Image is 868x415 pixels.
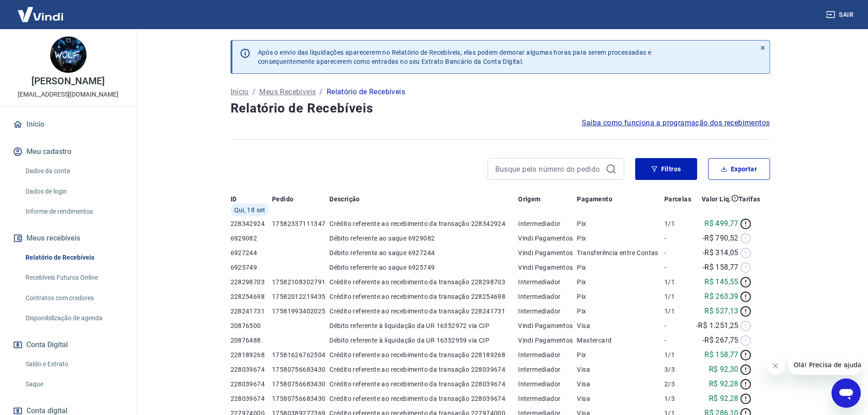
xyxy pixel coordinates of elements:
[577,277,664,287] p: Pix
[272,307,329,316] p: 17581993402025
[231,87,249,97] a: Início
[329,234,518,243] p: Débito referente ao saque 6929082
[31,77,104,86] p: [PERSON_NAME]
[577,307,664,316] p: Pix
[22,248,125,267] a: Relatório de Recebíveis
[518,292,577,301] p: Intermediador
[577,394,664,403] p: Visa
[231,321,272,330] p: 20876500
[329,277,518,287] p: Crédito referente ao recebimento da transação 228298703
[832,379,861,408] iframe: Botão para abrir a janela de mensagens
[703,262,739,273] p: -R$ 158,77
[272,394,329,403] p: 17580756683430
[50,36,87,73] img: ede0af80-2e73-48d3-bf7f-3b27aaefe703.jpeg
[824,6,857,23] button: Sair
[252,87,256,97] p: /
[272,292,329,301] p: 17582012219435
[664,248,693,257] p: -
[664,307,693,316] p: 1/1
[518,365,577,374] p: Intermediador
[577,195,612,204] p: Pagamento
[788,355,861,375] iframe: Mensagem da empresa
[11,114,125,134] a: Início
[709,379,739,389] p: R$ 92,28
[231,292,272,301] p: 228254698
[518,263,577,272] p: Vindi Pagamentos
[231,99,770,118] h4: Relatório de Recebíveis
[582,118,770,128] a: Saiba como funciona a programação dos recebimentos
[329,336,518,345] p: Débito referente à liquidação da UR 16352959 via CIP
[22,289,125,307] a: Contratos com credores
[664,321,693,330] p: -
[231,219,272,228] p: 228342924
[766,357,785,375] iframe: Fechar mensagem
[11,142,125,162] button: Meu cadastro
[11,228,125,248] button: Meus recebíveis
[327,87,405,97] p: Relatório de Recebíveis
[664,292,693,301] p: 1/1
[22,182,125,201] a: Dados de login
[664,277,693,287] p: 1/1
[272,365,329,374] p: 17580756683430
[272,219,329,228] p: 17582337111347
[518,379,577,389] p: Intermediador
[329,307,518,316] p: Crédito referente ao recebimento da transação 228241731
[329,350,518,359] p: Crédito referente ao recebimento da transação 228189268
[518,195,540,204] p: Origem
[696,320,739,331] p: -R$ 1.251,25
[704,291,739,302] p: R$ 263,39
[577,248,664,257] p: Transferência entre Contas
[577,336,664,345] p: Mastercard
[577,350,664,359] p: Pix
[518,234,577,243] p: Vindi Pagamentos
[22,355,125,374] a: Saldo e Extrato
[272,379,329,389] p: 17580756683430
[577,263,664,272] p: Pix
[577,234,664,243] p: Pix
[231,277,272,287] p: 228298703
[704,349,739,360] p: R$ 158,77
[577,292,664,301] p: Pix
[231,365,272,374] p: 228039674
[704,306,739,317] p: R$ 527,13
[664,394,693,403] p: 1/3
[577,321,664,330] p: Visa
[329,394,518,403] p: Crédito referente ao recebimento da transação 228039674
[11,0,70,28] img: Vindi
[18,90,118,99] p: [EMAIL_ADDRESS][DOMAIN_NAME]
[664,263,693,272] p: -
[231,263,272,272] p: 6925749
[703,233,739,244] p: -R$ 790,52
[704,218,739,229] p: R$ 499,77
[11,335,125,355] button: Conta Digital
[518,350,577,359] p: Intermediador
[258,48,652,66] p: Após o envio das liquidações aparecerem no Relatório de Recebíveis, elas podem demorar algumas ho...
[518,277,577,287] p: Intermediador
[518,394,577,403] p: Intermediador
[231,336,272,345] p: 20876488
[22,309,125,328] a: Disponibilização de agenda
[231,379,272,389] p: 228039674
[703,247,739,258] p: -R$ 314,05
[702,195,731,204] p: Valor Líq.
[664,219,693,228] p: 1/1
[664,336,693,345] p: -
[231,350,272,359] p: 228189268
[329,292,518,301] p: Crédito referente ao recebimento da transação 228254698
[22,268,125,287] a: Recebíveis Futuros Online
[234,205,266,215] span: Qui, 18 set
[329,379,518,389] p: Crédito referente ao recebimento da transação 228039674
[739,195,760,204] p: Tarifas
[272,350,329,359] p: 17581626762504
[518,321,577,330] p: Vindi Pagamentos
[518,219,577,228] p: Intermediador
[259,87,316,97] a: Meus Recebíveis
[708,158,770,180] button: Exportar
[577,219,664,228] p: Pix
[272,277,329,287] p: 17582108302791
[664,379,693,389] p: 2/3
[329,219,518,228] p: Crédito referente ao recebimento da transação 228342924
[664,195,691,204] p: Parcelas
